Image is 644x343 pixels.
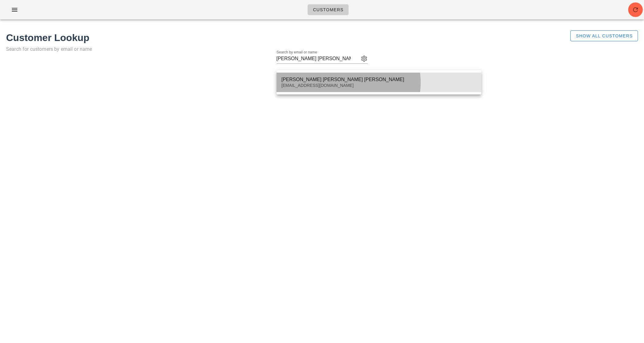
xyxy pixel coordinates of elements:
p: Search for customers by email or name [6,45,531,53]
div: [PERSON_NAME] [PERSON_NAME] [PERSON_NAME] [281,77,476,82]
button: Search by email or name appended action [360,55,368,62]
span: Customers [313,7,344,12]
h1: Customer Lookup [6,30,531,45]
div: [EMAIL_ADDRESS][DOMAIN_NAME] [281,83,476,88]
a: Customers [308,4,349,15]
button: Show All Customers [570,30,638,41]
label: Search by email or name [277,50,317,55]
span: Show All Customers [576,33,633,38]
